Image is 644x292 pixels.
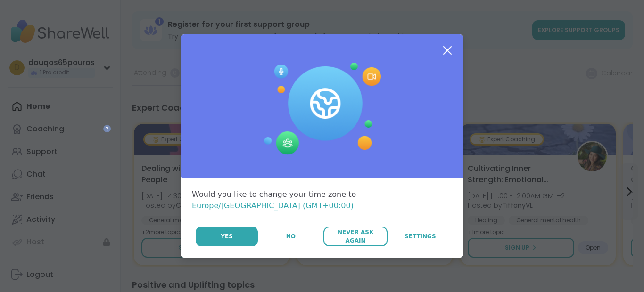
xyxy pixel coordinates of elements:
iframe: Spotlight [103,125,111,132]
button: Yes [196,227,258,246]
span: Settings [405,232,436,241]
a: Settings [388,227,452,246]
img: Session Experience [263,63,381,155]
button: Never Ask Again [323,227,387,246]
span: Europe/[GEOGRAPHIC_DATA] (GMT+00:00) [192,201,354,210]
div: Would you like to change your time zone to [192,189,452,211]
span: Yes [221,232,233,241]
span: Never Ask Again [328,228,382,245]
button: No [259,227,322,246]
span: No [286,232,296,241]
